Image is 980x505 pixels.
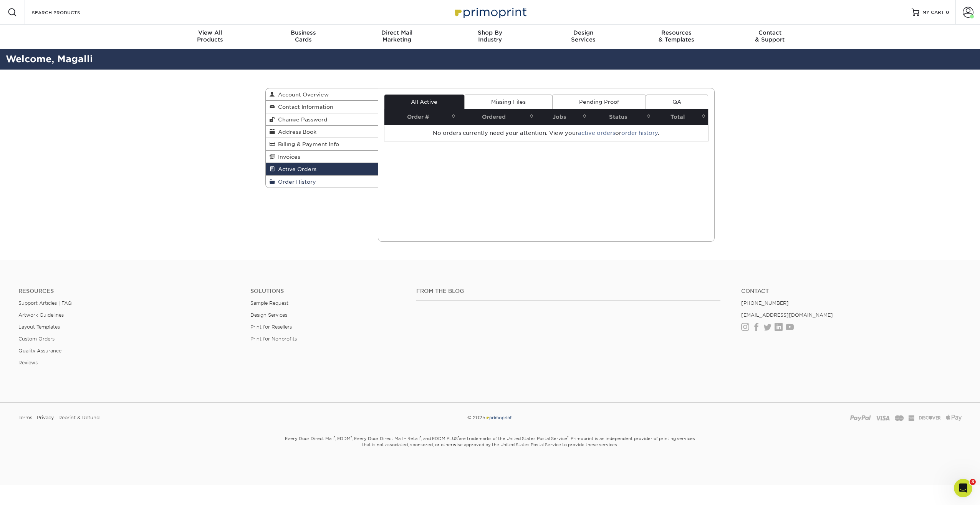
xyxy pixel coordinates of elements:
th: Status [589,109,653,125]
span: Contact Information [275,104,333,110]
a: Quality Assurance [18,348,61,354]
span: Direct Mail [350,29,444,36]
small: Every Door Direct Mail , EDDM , Every Door Direct Mail – Retail , and EDDM PLUS are trademarks of... [265,433,715,467]
a: [PHONE_NUMBER] [741,300,789,306]
a: All Active [384,95,464,109]
span: Resources [630,29,723,36]
h4: Resources [18,288,239,294]
th: Ordered [458,109,536,125]
a: QA [646,95,708,109]
span: Invoices [275,154,300,160]
a: Contact Information [266,101,378,113]
a: Sample Request [250,300,288,306]
a: Reprint & Refund [58,412,99,424]
div: Products [164,29,257,43]
a: Design Services [250,312,287,318]
span: Contact [723,29,816,36]
a: Address Book [266,126,378,138]
span: Design [536,29,630,36]
a: Resources& Templates [630,25,723,49]
th: Order # [384,109,458,125]
img: Primoprint [452,4,528,20]
th: Total [653,109,708,125]
input: SEARCH PRODUCTS..... [31,8,106,17]
span: Billing & Payment Info [275,141,339,147]
a: Pending Proof [552,95,646,109]
div: & Support [723,29,816,43]
a: Privacy [37,412,54,424]
td: No orders currently need your attention. View your or . [384,125,709,141]
sup: ® [351,435,352,439]
sup: ® [567,435,568,439]
a: Support Articles | FAQ [18,300,72,306]
a: order history [621,130,658,136]
h4: From the Blog [416,288,720,294]
div: Services [536,29,630,43]
a: Change Password [266,113,378,126]
span: 3 [970,479,976,485]
div: Industry [444,29,537,43]
a: [EMAIL_ADDRESS][DOMAIN_NAME] [741,312,833,318]
a: Active Orders [266,163,378,175]
a: BusinessCards [257,25,350,49]
iframe: Intercom live chat [954,479,972,497]
div: Cards [257,29,350,43]
span: Address Book [275,129,316,135]
span: Business [257,29,350,36]
a: Direct MailMarketing [350,25,444,49]
th: Jobs [536,109,589,125]
span: View All [164,29,257,36]
span: 0 [946,10,949,15]
a: Reviews [18,360,38,365]
a: Custom Orders [18,336,55,342]
div: © 2025 [331,412,649,424]
span: Order History [275,179,316,185]
sup: ® [420,435,421,439]
div: & Templates [630,29,723,43]
a: Print for Nonprofits [250,336,297,342]
div: Marketing [350,29,444,43]
span: Shop By [444,29,537,36]
a: Account Overview [266,88,378,101]
a: View AllProducts [164,25,257,49]
a: Contact& Support [723,25,816,49]
h4: Solutions [250,288,405,294]
a: Layout Templates [18,324,60,330]
span: Active Orders [275,166,316,172]
a: Terms [18,412,32,424]
img: Primoprint [485,415,512,420]
span: MY CART [922,9,944,16]
a: Artwork Guidelines [18,312,64,318]
sup: ® [334,435,335,439]
a: Invoices [266,151,378,163]
a: Missing Files [464,95,552,109]
a: DesignServices [536,25,630,49]
a: Order History [266,176,378,188]
a: active orders [578,130,615,136]
span: Account Overview [275,91,329,98]
span: Change Password [275,116,328,123]
a: Print for Resellers [250,324,292,330]
a: Shop ByIndustry [444,25,537,49]
sup: ® [458,435,459,439]
a: Billing & Payment Info [266,138,378,150]
a: Contact [741,288,962,294]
